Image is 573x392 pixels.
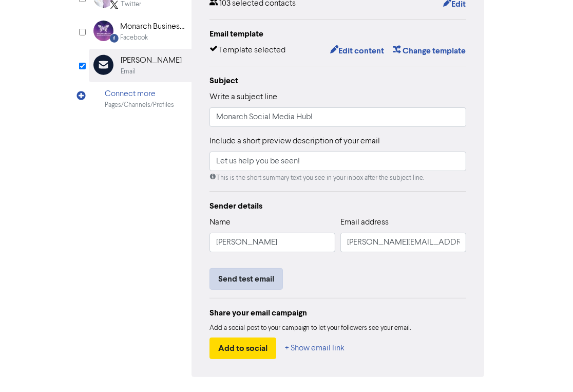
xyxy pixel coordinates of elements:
[89,49,192,82] div: [PERSON_NAME]Email
[93,21,113,41] img: Facebook
[120,33,148,43] div: Facebook
[209,200,466,212] div: Sender details
[209,74,466,87] div: Subject
[209,307,466,319] div: Share your email campaign
[392,44,466,58] button: Change template
[209,135,380,147] label: Include a short preview description of your email
[522,343,573,392] iframe: Chat Widget
[209,268,283,290] button: Send test email
[209,28,466,40] div: Email template
[209,338,276,359] button: Add to social
[121,67,136,77] div: Email
[121,54,182,67] div: [PERSON_NAME]
[120,21,186,33] div: Monarch Business Solutions
[340,216,389,229] label: Email address
[209,44,285,58] div: Template selected
[89,15,192,48] div: Facebook Monarch Business SolutionsFacebook
[209,173,466,183] div: This is the short summary text you see in your inbox after the subject line.
[284,338,345,359] button: + Show email link
[105,100,174,110] div: Pages/Channels/Profiles
[209,91,277,103] label: Write a subject line
[209,323,466,333] div: Add a social post to your campaign to let your followers see your email.
[330,44,385,58] button: Edit content
[105,88,174,100] div: Connect more
[209,216,231,229] label: Name
[89,82,192,116] div: Connect morePages/Channels/Profiles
